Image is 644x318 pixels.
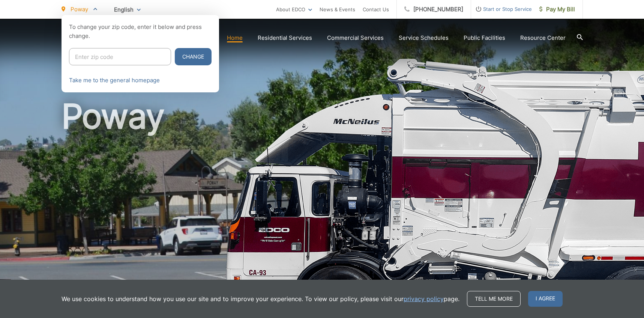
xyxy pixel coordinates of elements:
span: Poway [71,6,88,13]
p: To change your zip code, enter it below and press change. [69,23,212,41]
a: Contact Us [363,5,389,14]
button: Change [175,48,212,65]
span: English [108,3,146,16]
a: Tell me more [467,291,521,307]
a: News & Events [320,5,355,14]
a: About EDCO [276,5,312,14]
a: Take me to the general homepage [69,76,160,85]
span: Pay My Bill [539,5,575,14]
p: We use cookies to understand how you use our site and to improve your experience. To view our pol... [62,294,459,303]
input: Enter zip code [69,48,171,65]
a: privacy policy [404,294,444,303]
span: I agree [528,291,563,307]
